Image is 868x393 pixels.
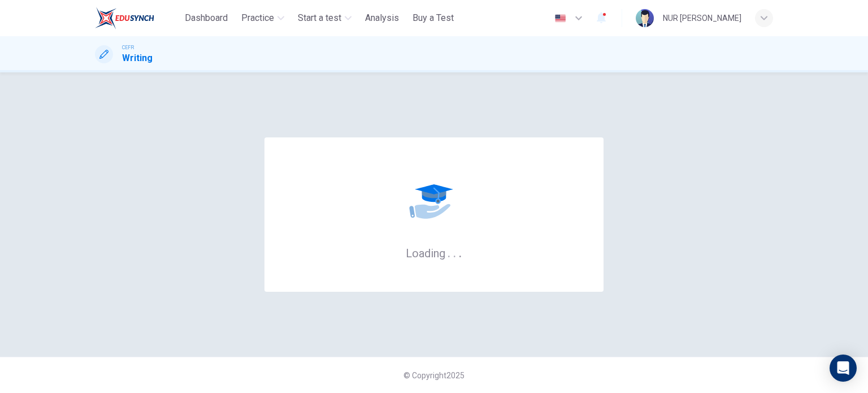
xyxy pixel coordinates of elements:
[403,371,465,380] span: © Copyright 2025
[293,8,356,28] button: Start a test
[413,11,454,25] span: Buy a Test
[122,44,134,51] span: CEFR
[180,8,232,28] button: Dashboard
[241,11,274,25] span: Practice
[361,8,403,28] button: Analysis
[185,11,228,25] span: Dashboard
[663,11,741,25] div: NUR [PERSON_NAME]
[453,243,457,261] h6: .
[365,11,399,25] span: Analysis
[406,245,462,260] h6: Loading
[636,9,654,27] img: Profile picture
[408,8,458,28] button: Buy a Test
[298,11,341,25] span: Start a test
[830,355,857,382] div: Open Intercom Messenger
[95,7,154,29] img: ELTC logo
[95,7,180,29] a: ELTC logo
[447,243,451,261] h6: .
[237,8,289,28] button: Practice
[553,14,567,23] img: en
[458,243,462,261] h6: .
[122,51,153,65] h1: Writing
